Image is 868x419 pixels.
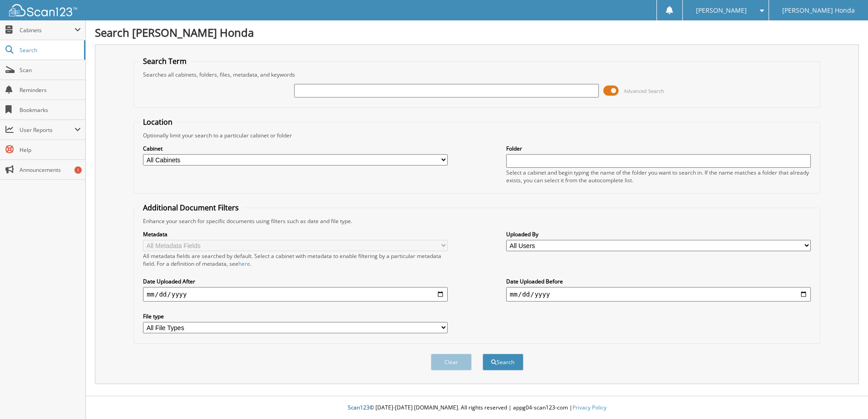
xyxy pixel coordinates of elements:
[138,203,243,213] legend: Additional Document Filters
[20,166,81,174] span: Announcements
[138,71,815,78] div: Searches all cabinets, folders, files, metadata, and keywords
[20,86,81,94] span: Reminders
[348,404,370,411] span: Scan123
[20,106,81,114] span: Bookmarks
[696,8,747,13] span: [PERSON_NAME]
[143,252,448,268] div: All metadata fields are searched by default. Select a cabinet with metadata to enable filtering b...
[431,354,472,370] button: Clear
[506,287,811,302] input: end
[143,230,448,238] label: Metadata
[506,230,811,238] label: Uploaded By
[143,312,448,320] label: File type
[143,145,448,152] label: Cabinet
[20,146,81,154] span: Help
[74,166,82,174] div: 1
[143,278,448,285] label: Date Uploaded After
[86,397,868,419] div: © [DATE]-[DATE] [DOMAIN_NAME]. All rights reserved | appg04-scan123-com |
[9,4,77,16] img: scan123-logo-white.svg
[506,278,811,285] label: Date Uploaded Before
[572,404,607,411] a: Privacy Policy
[138,117,177,127] legend: Location
[238,260,250,268] a: here
[20,26,74,34] span: Cabinets
[143,287,448,302] input: start
[506,169,811,184] div: Select a cabinet and begin typing the name of the folder you want to search in. If the name match...
[20,66,81,74] span: Scan
[95,25,859,40] h1: Search [PERSON_NAME] Honda
[624,88,664,94] span: Advanced Search
[20,126,74,134] span: User Reports
[138,56,191,66] legend: Search Term
[506,145,811,152] label: Folder
[138,132,815,139] div: Optionally limit your search to a particular cabinet or folder
[483,354,523,370] button: Search
[782,8,855,13] span: [PERSON_NAME] Honda
[20,46,79,54] span: Search
[138,217,815,225] div: Enhance your search for specific documents using filters such as date and file type.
